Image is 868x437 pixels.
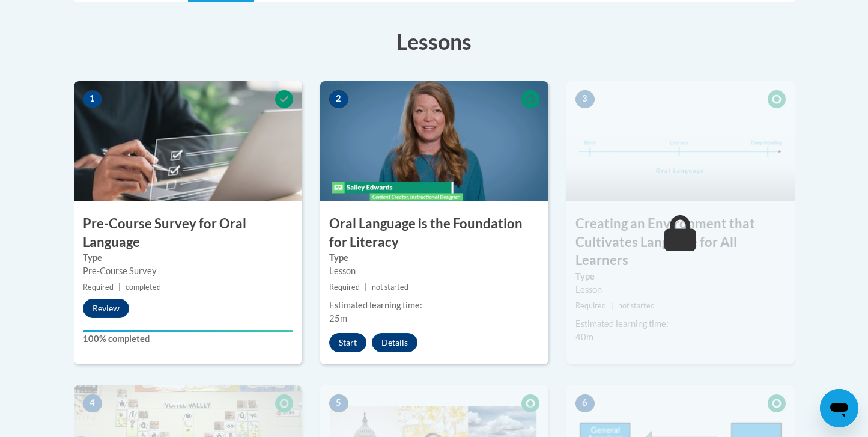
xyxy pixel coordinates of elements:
[83,90,102,108] span: 1
[83,394,102,412] span: 4
[118,283,121,292] span: |
[566,215,795,270] h3: Creating an Environment that Cultivates Language for All Learners
[575,394,595,412] span: 6
[329,251,539,264] label: Type
[320,215,548,252] h3: Oral Language is the Foundation for Literacy
[329,283,360,292] span: Required
[74,81,302,201] img: Course Image
[329,90,348,108] span: 2
[83,264,293,278] div: Pre-Course Survey
[611,301,613,310] span: |
[575,332,593,342] span: 40m
[83,299,129,318] button: Review
[575,90,595,108] span: 3
[320,81,548,201] img: Course Image
[83,283,114,292] span: Required
[820,389,858,427] iframe: Button to launch messaging window
[372,283,408,292] span: not started
[329,394,348,412] span: 5
[618,301,655,310] span: not started
[575,283,786,296] div: Lesson
[329,313,347,323] span: 25m
[74,215,302,252] h3: Pre-Course Survey for Oral Language
[83,332,293,346] label: 100% completed
[372,333,417,352] button: Details
[575,317,786,331] div: Estimated learning time:
[329,333,366,352] button: Start
[329,299,539,312] div: Estimated learning time:
[365,283,367,292] span: |
[74,26,795,57] h3: Lessons
[575,270,786,283] label: Type
[566,81,795,201] img: Course Image
[329,264,539,278] div: Lesson
[575,301,606,310] span: Required
[126,283,161,292] span: completed
[83,251,293,264] label: Type
[83,330,293,332] div: Your progress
